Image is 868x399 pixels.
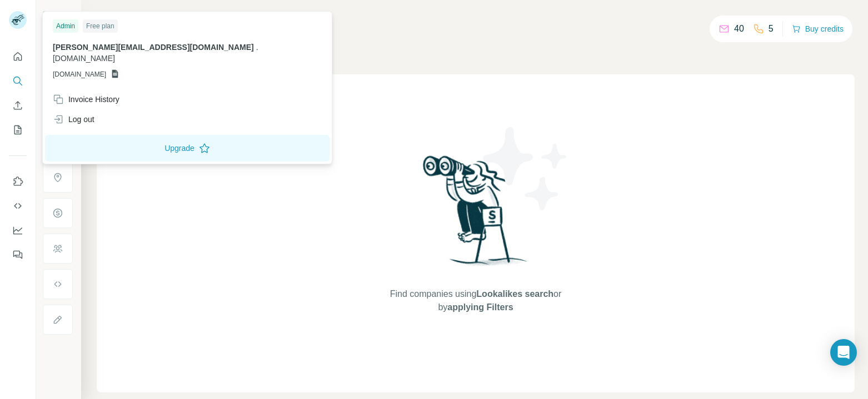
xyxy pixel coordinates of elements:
[53,114,94,125] div: Log out
[476,289,553,299] span: Lookalikes search
[34,7,80,23] button: Show
[734,22,744,36] p: 40
[53,19,78,33] div: Admin
[9,71,27,91] button: Search
[769,22,774,36] p: 5
[830,339,857,366] div: Open Intercom Messenger
[53,43,254,52] span: [PERSON_NAME][EMAIL_ADDRESS][DOMAIN_NAME]
[9,120,27,140] button: My lists
[9,220,27,240] button: Dashboard
[476,119,576,219] img: Surfe Illustration - Stars
[53,54,115,63] span: [DOMAIN_NAME]
[447,302,513,312] span: applying Filters
[418,153,533,276] img: Surfe Illustration - Woman searching with binoculars
[387,287,565,314] span: Find companies using or by
[53,69,106,79] span: [DOMAIN_NAME]
[256,43,258,52] span: .
[9,95,27,115] button: Enrich CSV
[9,196,27,216] button: Use Surfe API
[97,13,855,29] h4: Search
[792,21,844,37] button: Buy credits
[9,47,27,67] button: Quick start
[83,19,118,33] div: Free plan
[9,245,27,265] button: Feedback
[45,135,330,161] button: Upgrade
[9,171,27,191] button: Use Surfe on LinkedIn
[53,94,119,105] div: Invoice History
